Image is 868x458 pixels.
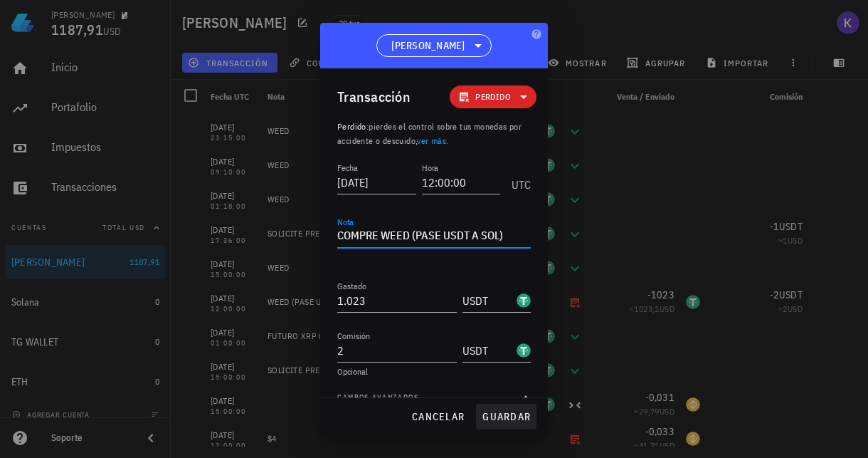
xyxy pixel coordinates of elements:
label: Fecha [337,162,358,173]
p: : [337,120,531,148]
span: [PERSON_NAME] [391,38,465,53]
div: USDT-icon [517,293,531,308]
div: Transacción [337,85,411,108]
a: ver más [417,135,446,146]
div: USDT-icon [517,343,531,358]
span: guardar [482,410,531,423]
input: Moneda [462,289,514,312]
span: Campos avanzados [337,392,419,406]
input: Moneda [462,339,514,362]
button: guardar [476,404,536,430]
label: Nota [337,217,354,227]
span: pierdes el control sobre tus monedas por accidente o descuido, . [337,121,522,146]
label: Gastado [337,281,366,291]
div: UTC [506,162,531,198]
label: Comisión [337,331,370,341]
div: Opcional [337,368,531,376]
label: Hora [422,162,438,173]
span: cancelar [411,410,465,423]
button: cancelar [406,404,470,430]
span: Perdido [475,90,511,104]
span: Perdido [337,121,366,132]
